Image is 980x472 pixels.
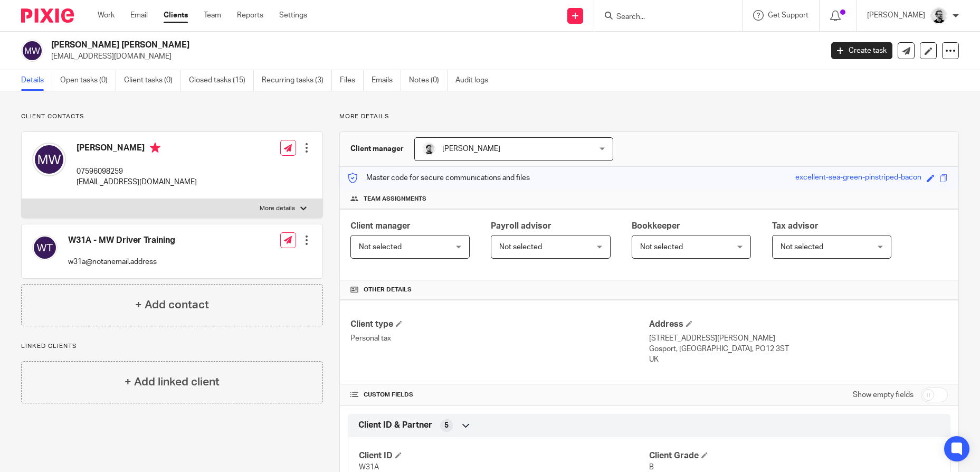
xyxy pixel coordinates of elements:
[772,222,819,230] span: Tax advisor
[262,70,332,91] a: Recurring tasks (3)
[279,10,307,21] a: Settings
[350,144,404,154] h3: Client manager
[21,70,52,91] a: Details
[350,391,649,399] h4: CUSTOM FIELDS
[499,243,542,251] span: Not selected
[444,420,449,431] span: 5
[364,195,426,203] span: Team assignments
[649,333,948,344] p: [STREET_ADDRESS][PERSON_NAME]
[442,145,500,153] span: [PERSON_NAME]
[340,70,364,91] a: Files
[649,464,654,471] span: B
[359,450,649,461] h4: Client ID
[124,70,181,91] a: Client tasks (0)
[649,319,948,330] h4: Address
[51,40,662,51] h2: [PERSON_NAME] [PERSON_NAME]
[640,243,683,251] span: Not selected
[781,243,823,251] span: Not selected
[189,70,254,91] a: Closed tasks (15)
[135,297,209,313] h4: + Add contact
[359,464,379,471] span: W31A
[21,342,323,351] p: Linked clients
[348,173,530,183] p: Master code for secure communications and files
[32,143,66,176] img: svg%3E
[649,354,948,365] p: UK
[32,235,58,260] img: svg%3E
[350,319,649,330] h4: Client type
[409,70,448,91] a: Notes (0)
[21,40,43,62] img: svg%3E
[77,177,197,187] p: [EMAIL_ADDRESS][DOMAIN_NAME]
[350,333,649,344] p: Personal tax
[98,10,115,21] a: Work
[831,42,892,59] a: Create task
[68,235,175,246] h4: W31A - MW Driver Training
[68,257,175,267] p: w31a@notanemail.address
[768,12,808,19] span: Get Support
[423,143,435,155] img: Cam_2025.jpg
[204,10,221,21] a: Team
[237,10,263,21] a: Reports
[795,172,921,184] div: excellent-sea-green-pinstriped-bacon
[51,51,815,62] p: [EMAIL_ADDRESS][DOMAIN_NAME]
[372,70,401,91] a: Emails
[491,222,551,230] span: Payroll advisor
[21,112,323,121] p: Client contacts
[21,8,74,23] img: Pixie
[130,10,148,21] a: Email
[350,222,411,230] span: Client manager
[150,143,160,153] i: Primary
[164,10,188,21] a: Clients
[615,13,710,22] input: Search
[867,10,925,21] p: [PERSON_NAME]
[632,222,680,230] span: Bookkeeper
[77,143,197,156] h4: [PERSON_NAME]
[77,166,197,177] p: 07596098259
[359,243,402,251] span: Not selected
[930,7,947,24] img: Jack_2025.jpg
[853,390,914,400] label: Show empty fields
[649,450,939,461] h4: Client Grade
[60,70,116,91] a: Open tasks (0)
[358,420,432,431] span: Client ID & Partner
[649,344,948,354] p: Gosport, [GEOGRAPHIC_DATA], PO12 3ST
[339,112,959,121] p: More details
[364,286,412,294] span: Other details
[455,70,496,91] a: Audit logs
[260,204,295,213] p: More details
[125,374,220,390] h4: + Add linked client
